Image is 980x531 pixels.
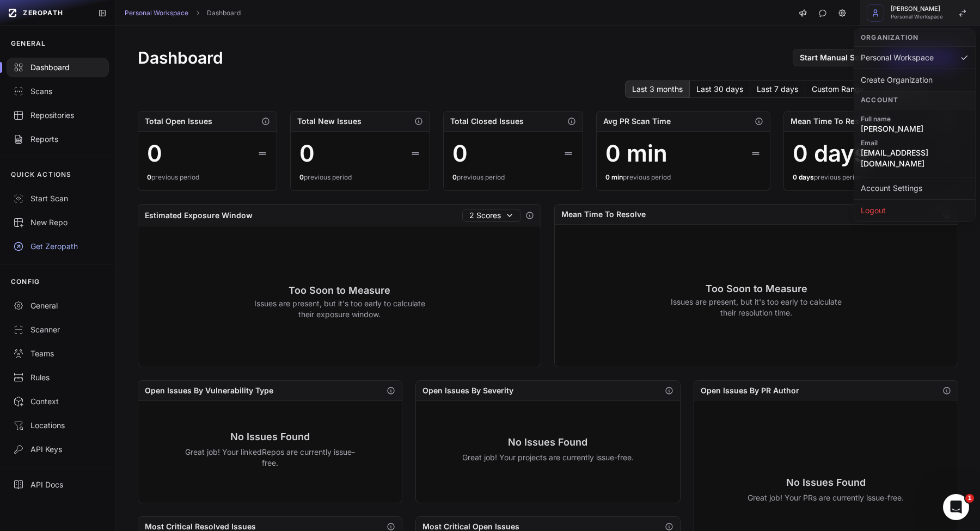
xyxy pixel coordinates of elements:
div: Start Scan [13,193,102,204]
h2: Open Issues By Severity [422,385,513,396]
p: Great job! Your projects are currently issue-free. [462,452,634,463]
div: Locations [13,420,102,431]
div: 0 [299,140,315,166]
h2: Mean Time To Resolve [791,116,875,127]
button: 2 Scores [462,209,521,222]
h2: Mean Time To Resolve [561,209,646,220]
a: Personal Workspace [125,9,188,17]
p: QUICK ACTIONS [11,170,72,179]
h2: Estimated Exposure Window [145,210,253,221]
nav: breadcrumb [125,9,241,17]
div: previous period [147,173,268,182]
h2: Total Open Issues [145,116,212,127]
span: 0 days [793,173,814,181]
div: [PERSON_NAME] Personal Workspace [854,28,976,222]
h2: Open Issues By Vulnerability Type [145,385,273,396]
span: 0 [299,173,304,181]
span: [PERSON_NAME] [861,124,969,134]
h3: No Issues Found [462,435,634,450]
h3: Too Soon to Measure [671,281,842,297]
div: Organization [854,29,975,47]
h3: No Issues Found [184,429,356,444]
span: Personal Workspace [891,14,943,20]
div: 0 [452,140,468,166]
div: API Docs [13,479,102,490]
a: Start Manual Scan [793,49,875,66]
div: Dashboard [13,62,102,73]
div: Scans [13,86,102,97]
div: previous period [793,173,949,182]
h2: Total New Issues [297,116,362,127]
p: Great job! Your PRs are currently issue-free. [748,492,904,503]
p: Great job! Your linkedRepos are currently issue-free. [184,447,356,468]
div: 0 min [605,140,667,166]
div: Logout [856,202,973,219]
div: 0 [147,140,162,166]
button: Last 30 days [690,81,750,98]
iframe: Intercom live chat [943,494,969,520]
div: New Repo [13,217,102,228]
span: 1 [965,494,974,503]
div: Get Zeropath [13,241,102,252]
h3: No Issues Found [748,475,904,490]
a: Dashboard [207,9,241,17]
div: Reports [13,134,102,145]
div: previous period [299,173,421,182]
div: Rules [13,372,102,383]
span: 0 [452,173,457,181]
div: Context [13,396,102,407]
h2: Open Issues By PR Author [701,385,799,396]
span: Email [861,139,969,147]
div: Scanner [13,324,102,335]
button: Last 3 months [625,81,690,98]
svg: chevron right, [194,9,201,17]
span: 0 [147,173,151,181]
button: Last 7 days [750,81,805,98]
p: CONFIG [11,277,40,286]
div: General [13,300,102,311]
div: Create Organization [856,71,973,89]
span: [PERSON_NAME] [891,6,943,12]
div: Personal Workspace [856,49,973,66]
button: Custom Range [805,81,871,98]
p: Issues are present, but it's too early to calculate their exposure window. [254,298,425,320]
h2: Total Closed Issues [450,116,524,127]
a: ZEROPATH [4,4,89,22]
h2: Avg PR Scan Time [603,116,671,127]
span: 0 min [605,173,623,181]
span: [EMAIL_ADDRESS][DOMAIN_NAME] [861,147,969,169]
a: Account Settings [856,180,973,197]
h1: Dashboard [138,48,223,67]
span: ZEROPATH [23,9,63,17]
div: Account [854,91,975,109]
span: Full name [861,115,969,124]
p: Issues are present, but it's too early to calculate their resolution time. [671,297,842,318]
div: 0 days [793,140,867,166]
div: previous period [452,173,574,182]
div: previous period [605,173,762,182]
div: API Keys [13,444,102,455]
p: GENERAL [11,39,46,48]
div: Teams [13,348,102,359]
div: Repositories [13,110,102,121]
h3: Too Soon to Measure [254,283,425,298]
